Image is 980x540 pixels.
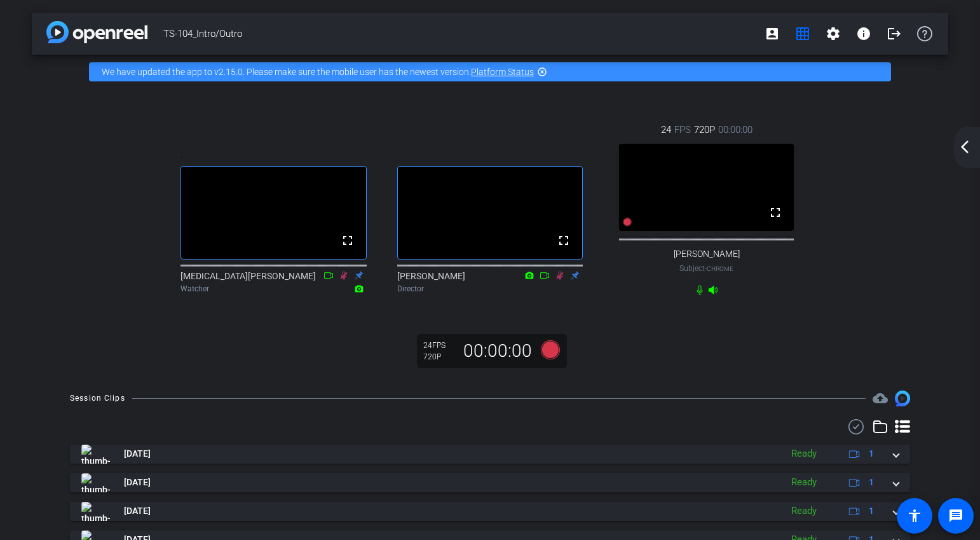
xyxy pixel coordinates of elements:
span: [DATE] [124,504,151,518]
span: 1 [869,504,874,518]
img: thumb-nail [81,502,110,521]
span: [PERSON_NAME] [674,249,740,260]
div: . [180,144,367,166]
span: - [705,264,707,273]
span: Destinations for your clips [873,391,888,406]
mat-expansion-panel-header: thumb-nail[DATE]Ready1 [70,502,910,521]
mat-expansion-panel-header: thumb-nail[DATE]Ready1 [70,473,910,492]
div: Session Clips [70,392,125,405]
span: 1 [869,447,874,460]
mat-icon: settings [826,26,841,41]
mat-icon: arrow_back_ios_new [957,139,972,155]
mat-icon: logout [887,26,902,41]
img: thumb-nail [81,445,110,464]
span: 24 [661,123,671,137]
span: Subject [679,263,733,274]
mat-icon: grid_on [795,26,810,41]
mat-icon: fullscreen [556,233,571,248]
mat-icon: cloud_upload [873,391,888,406]
mat-expansion-panel-header: thumb-nail[DATE]Ready1 [70,445,910,464]
div: 720P [423,352,455,362]
div: [PERSON_NAME] [397,270,583,294]
div: [MEDICAL_DATA][PERSON_NAME] [180,270,367,294]
img: thumb-nail [81,473,110,492]
span: 1 [869,476,874,489]
div: Ready [785,447,823,461]
div: 00:00:00 [455,340,540,362]
img: Session clips [895,391,910,406]
div: . [397,144,583,166]
span: FPS [674,123,691,137]
div: Director [397,283,583,294]
span: FPS [432,341,446,350]
span: Chrome [707,265,733,272]
mat-icon: fullscreen [340,233,355,248]
span: 720P [694,123,715,137]
mat-icon: accessibility [907,508,922,523]
mat-icon: account_box [765,26,780,41]
mat-icon: fullscreen [768,205,783,220]
div: Ready [785,475,823,490]
div: Watcher [180,283,367,294]
mat-icon: highlight_off [537,67,547,77]
mat-icon: message [948,508,963,523]
div: We have updated the app to v2.15.0. Please make sure the mobile user has the newest version. [89,62,891,81]
span: [DATE] [124,476,151,489]
a: Platform Status [471,67,534,77]
div: Ready [785,504,823,518]
span: [DATE] [124,447,151,460]
span: 00:00:00 [718,123,752,137]
mat-icon: info [856,26,871,41]
span: TS-104_Intro/Outro [163,21,757,46]
div: 24 [423,340,455,350]
img: app-logo [46,21,147,43]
